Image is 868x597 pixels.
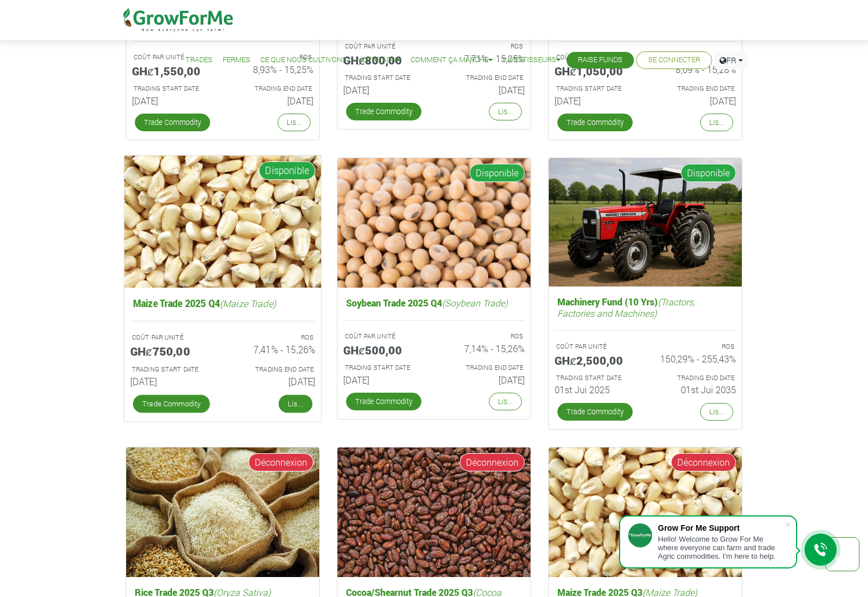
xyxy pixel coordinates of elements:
i: (Soybean Trade) [442,297,508,309]
a: Trade Commodity [133,395,210,413]
div: Grow For Me Support [658,523,785,533]
h6: [DATE] [654,95,736,106]
img: growforme image [549,447,742,577]
h6: [DATE] [132,95,214,106]
p: Estimated Trading End Date [233,365,314,374]
img: growforme image [549,158,742,287]
img: growforme image [337,447,531,577]
a: Lis... [700,403,733,421]
h6: [DATE] [231,376,315,388]
p: Estimated Trading Start Date [134,84,212,94]
p: Estimated Trading Start Date [556,84,635,94]
a: Trade Commodity [557,114,633,131]
p: Estimated Trading End Date [656,373,734,383]
img: growforme image [124,156,322,288]
p: COÛT PAR UNITÉ [345,332,424,341]
a: Lis... [278,114,311,131]
h6: [DATE] [443,374,525,385]
h5: GHȼ1,550,00 [132,64,214,78]
a: FR [714,51,748,69]
h6: [DATE] [343,374,425,385]
p: Estimated Trading Start Date [132,365,212,374]
span: Disponible [681,164,736,182]
a: Ce que nous Cultivons [260,54,347,66]
span: Déconnexion [248,453,314,471]
i: (Tractors, Factories and Machines) [557,296,695,318]
a: Lis... [700,114,733,131]
h6: [DATE] [343,84,425,95]
p: Estimated Trading Start Date [556,373,635,383]
img: growforme image [126,447,319,577]
h5: Machinery Fund (10 Yrs) [554,293,736,321]
p: ROS [233,333,314,342]
a: Trades [186,54,212,66]
a: Trade Commodity [346,393,421,410]
p: Estimated Trading End Date [233,84,312,94]
a: Investisseurs [503,54,560,66]
span: Disponible [259,162,315,180]
img: growforme image [337,158,531,288]
p: ROS [444,332,523,341]
h6: [DATE] [443,84,525,95]
p: Estimated Trading Start Date [345,363,424,373]
a: Trade Commodity [346,103,421,120]
a: Lis... [489,393,522,410]
h5: Soybean Trade 2025 Q4 [343,295,525,311]
span: Déconnexion [460,453,525,471]
h6: [DATE] [554,95,637,106]
a: Se Connecter [648,54,700,66]
h6: [DATE] [130,376,214,388]
span: Déconnexion [671,453,736,471]
h6: [DATE] [231,95,314,106]
h5: GHȼ500,00 [343,343,425,357]
a: Raise Funds [578,54,622,66]
i: (Maize Trade) [220,297,276,309]
p: Estimated Trading End Date [444,363,523,373]
p: ROS [656,342,734,352]
span: Disponible [469,164,525,182]
a: Trade Commodity [557,403,633,421]
a: Fermes [223,54,250,66]
h5: GHȼ750,00 [130,344,214,358]
p: COÛT PAR UNITÉ [556,342,635,352]
p: COÛT PAR UNITÉ [134,53,212,62]
h6: 150,29% - 255,43% [654,353,736,364]
p: COÛT PAR UNITÉ [132,333,212,342]
h5: Maize Trade 2025 Q4 [130,295,315,312]
a: Comment ça Marche [411,54,492,66]
a: Lis... [279,395,312,413]
a: Notre ADN [357,54,400,66]
a: Trade Commodity [135,114,210,131]
h6: 01st Jui 2025 [554,384,637,395]
h5: GHȼ2,500,00 [554,353,637,367]
h6: 7,41% - 15,26% [231,344,315,356]
h6: 01st Jui 2035 [654,384,736,395]
div: Hello! Welcome to Grow For Me where everyone can farm and trade Agric commodities. I'm here to help. [658,535,785,560]
h6: 7,14% - 15,26% [443,343,525,354]
a: Lis... [489,103,522,120]
p: Estimated Trading End Date [656,84,734,94]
